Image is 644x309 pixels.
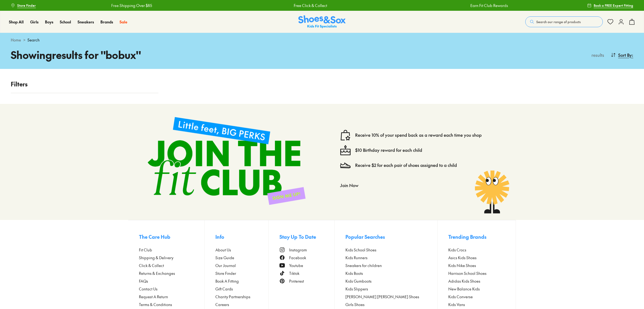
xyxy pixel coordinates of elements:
[448,286,505,292] a: New Balance Kids
[345,294,419,300] span: [PERSON_NAME] [PERSON_NAME] Shoes
[45,19,53,25] a: Boys
[448,231,505,243] button: Trending Brands
[345,255,367,261] span: Kids Runners
[289,263,303,268] span: Youtube
[60,19,71,25] a: School
[139,286,157,292] span: Contact Us
[215,231,269,243] button: Info
[448,286,480,292] span: New Balance Kids
[215,247,269,253] a: About Us
[215,255,234,261] span: Size Guide
[340,160,351,171] img: Vector_3098.svg
[345,247,437,253] a: Kids School Shoes
[139,255,204,261] a: Shipping & Delivery
[279,263,334,268] a: Youtube
[345,255,437,261] a: Kids Runners
[215,278,269,284] a: Book A Fitting
[448,263,505,268] a: Kids Nike Shoes
[632,52,633,58] span: :
[111,3,152,8] a: Free Shipping Over $85
[120,19,127,25] a: Sale
[215,302,229,307] span: Careers
[448,263,476,268] span: Kids Nike Shoes
[9,19,24,25] a: Shop All
[589,52,604,58] p: results
[525,16,603,27] button: Search our range of products
[279,271,334,276] a: Tiktok
[215,271,269,276] a: Store Finder
[594,3,633,8] span: Book a FREE Expert Fitting
[139,294,168,300] span: Request A Return
[345,302,365,307] span: Girls Shoes
[289,247,307,253] span: Instagram
[355,132,482,138] a: Receive 10% of your spend back as a reward each time you shop
[11,1,36,10] a: Store Finder
[215,263,269,268] a: Our Journal
[139,278,204,284] a: FAQs
[11,47,322,62] h1: Showing results for " bobux "
[345,263,437,268] a: Sneakers for children
[448,247,466,253] span: Kids Crocs
[139,231,204,243] button: The Care Hub
[345,286,368,292] span: Kids Slippers
[279,247,334,253] a: Instagram
[78,19,94,25] a: Sneakers
[345,302,437,307] a: Girls Shoes
[139,255,173,261] span: Shipping & Delivery
[139,302,172,307] span: Terms & Conditions
[587,1,633,10] a: Book a FREE Expert Fitting
[355,147,422,153] a: $10 Birthday reward for each child
[345,294,437,300] a: [PERSON_NAME] [PERSON_NAME] Shoes
[448,247,505,253] a: Kids Crocs
[355,162,457,168] a: Receive $2 for each pair of shoes assigned to a child
[17,3,36,8] span: Store Finder
[11,37,633,43] div: >
[139,294,204,300] a: Request A Return
[215,233,224,240] span: Info
[139,247,152,253] span: Fit Club
[139,263,164,268] span: Click & Collect
[215,247,231,253] span: About Us
[215,294,250,300] span: Charity Partnerships
[30,19,38,24] span: Girls
[215,286,269,292] a: Gift Cards
[279,255,334,261] a: Facebook
[139,278,148,284] span: FAQs
[27,37,40,43] span: Search
[448,294,505,300] a: Kids Converse
[279,278,334,284] a: Pinterest
[448,302,465,307] span: Kids Vans
[279,233,316,240] span: Stay Up To Date
[448,255,505,261] a: Asics Kids Shoes
[139,302,204,307] a: Terms & Conditions
[139,108,314,213] img: sign-up-footer.png
[345,271,363,276] span: Kids Boots
[298,15,346,29] a: Shoes & Sox
[139,271,204,276] a: Returns & Exchanges
[139,286,204,292] a: Contact Us
[215,271,236,276] span: Store Finder
[215,294,269,300] a: Charity Partnerships
[345,271,437,276] a: Kids Boots
[340,130,351,141] img: vector1.svg
[11,37,21,43] a: Home
[448,278,480,284] span: Adidas Kids Shoes
[215,302,269,307] a: Careers
[279,231,334,243] button: Stay Up To Date
[139,247,204,253] a: Fit Club
[345,278,437,284] a: Kids Gumboots
[345,286,437,292] a: Kids Slippers
[611,49,633,61] button: Sort By:
[215,286,233,292] span: Gift Cards
[298,15,346,29] img: SNS_Logo_Responsive.svg
[100,19,113,25] a: Brands
[215,263,236,268] span: Our Journal
[345,247,376,253] span: Kids School Shoes
[448,302,505,307] a: Kids Vans
[293,3,327,8] a: Free Click & Collect
[139,263,204,268] a: Click & Collect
